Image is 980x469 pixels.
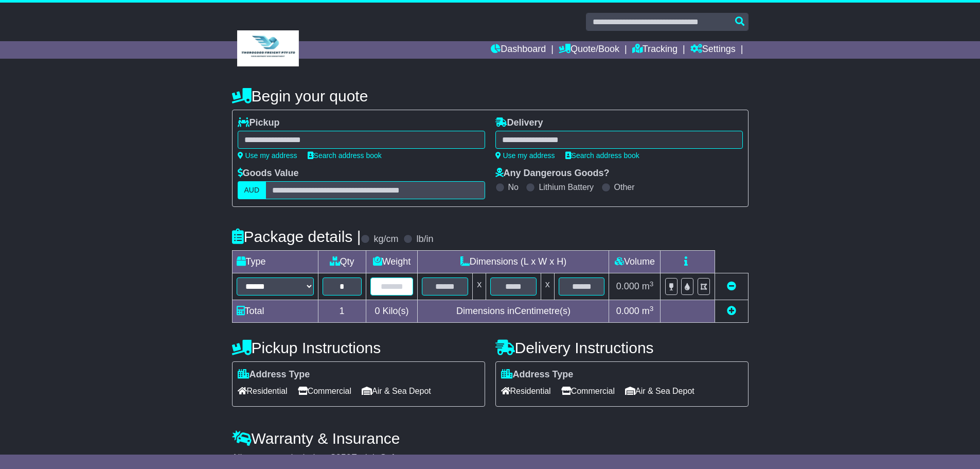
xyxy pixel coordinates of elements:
label: AUD [238,181,266,199]
h4: Package details | [232,228,361,245]
span: 0.000 [616,281,639,291]
td: Kilo(s) [366,300,418,323]
a: Quote/Book [559,41,619,59]
td: 1 [318,300,366,323]
sup: 3 [650,280,654,288]
h4: Delivery Instructions [495,339,749,356]
label: Address Type [238,369,310,380]
span: Commercial [561,383,615,399]
label: No [508,182,519,192]
label: Pickup [238,117,280,129]
h4: Warranty & Insurance [232,430,749,447]
td: Total [232,300,318,323]
a: Use my address [238,151,297,160]
label: Other [614,182,635,192]
td: Dimensions (L x W x H) [418,251,609,273]
sup: 3 [650,305,654,312]
a: Use my address [495,151,555,160]
label: Delivery [495,117,543,129]
td: Dimensions in Centimetre(s) [418,300,609,323]
span: m [642,281,654,291]
span: Commercial [298,383,351,399]
span: 0 [375,306,380,316]
a: Add new item [727,306,736,316]
label: Goods Value [238,168,299,179]
span: Air & Sea Depot [625,383,694,399]
span: m [642,306,654,316]
td: Type [232,251,318,273]
td: x [473,273,486,300]
label: Any Dangerous Goods? [495,168,610,179]
td: x [541,273,554,300]
a: Tracking [632,41,678,59]
h4: Begin your quote [232,88,749,105]
a: Search address book [308,151,382,160]
span: 0.000 [616,306,639,316]
td: Qty [318,251,366,273]
label: kg/cm [373,234,398,245]
a: Remove this item [727,281,736,291]
a: Dashboard [491,41,546,59]
td: Weight [366,251,418,273]
a: Settings [690,41,736,59]
span: Residential [501,383,551,399]
h4: Pickup Instructions [232,339,485,356]
label: Address Type [501,369,574,380]
td: Volume [609,251,661,273]
span: Air & Sea Depot [362,383,431,399]
div: All our quotes include a $ FreightSafe warranty. [232,453,749,464]
label: Lithium Battery [539,182,594,192]
span: 250 [336,453,351,463]
label: lb/in [416,234,433,245]
a: Search address book [565,151,639,160]
span: Residential [238,383,288,399]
